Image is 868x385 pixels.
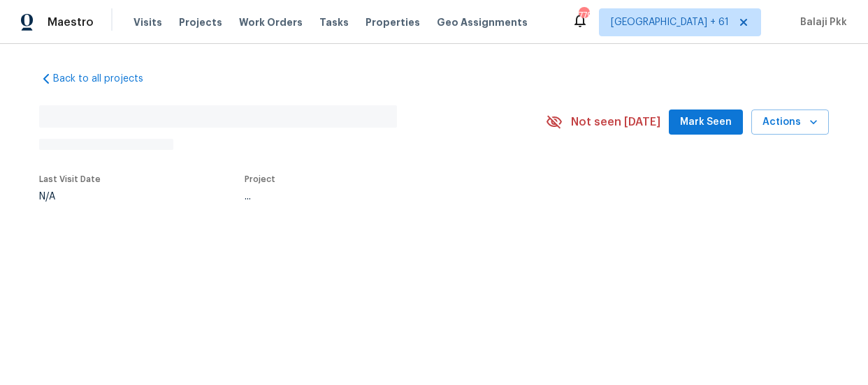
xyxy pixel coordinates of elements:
[579,8,588,22] div: 779
[39,192,101,202] div: N/A
[571,115,660,129] span: Not seen [DATE]
[680,114,732,131] span: Mark Seen
[669,110,743,135] button: Mark Seen
[245,192,513,202] div: ...
[48,15,94,29] span: Maestro
[762,114,818,131] span: Actions
[795,15,847,29] span: Balaji Pkk
[133,15,162,29] span: Visits
[751,110,829,135] button: Actions
[611,15,729,29] span: [GEOGRAPHIC_DATA] + 61
[245,175,275,183] span: Project
[366,15,420,29] span: Properties
[39,72,173,86] a: Back to all projects
[319,17,349,27] span: Tasks
[437,15,528,29] span: Geo Assignments
[239,15,303,29] span: Work Orders
[179,15,222,29] span: Projects
[39,175,101,183] span: Last Visit Date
